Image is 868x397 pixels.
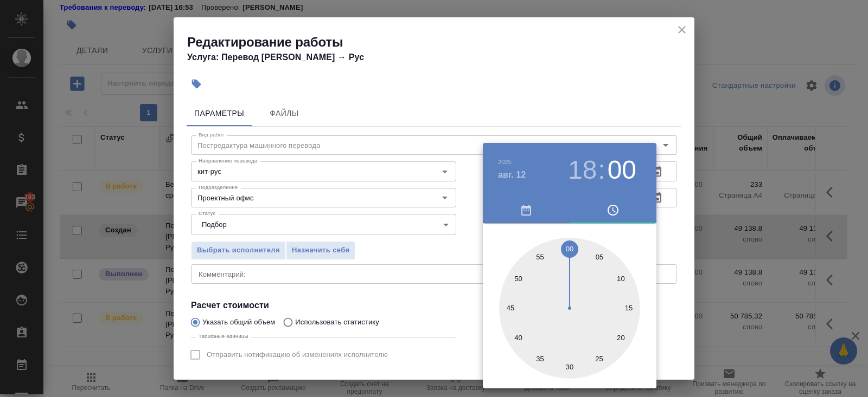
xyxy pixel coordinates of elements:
button: 00 [608,155,636,185]
button: 2025 [498,159,512,165]
button: 18 [568,155,597,185]
button: авг. 12 [498,168,526,181]
h3: : [598,155,605,185]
